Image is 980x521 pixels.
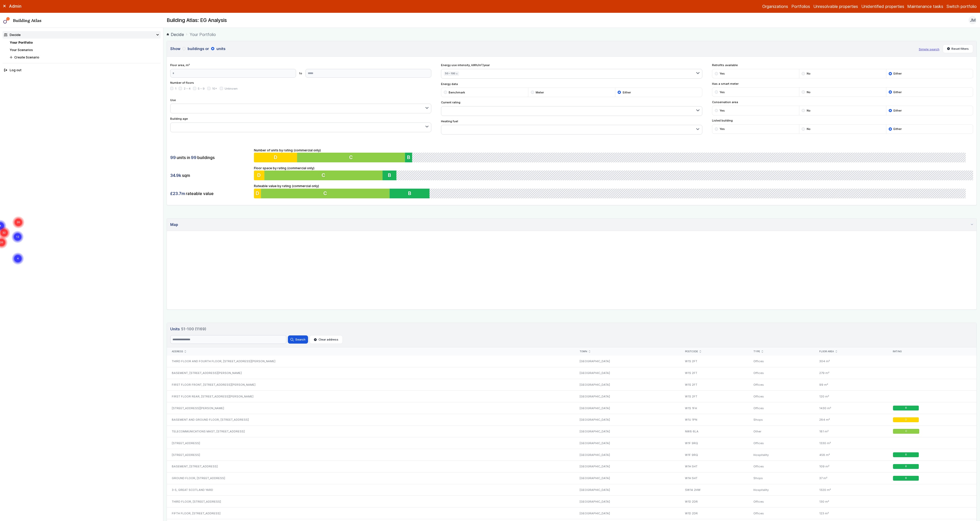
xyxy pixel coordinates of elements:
div: Floor area, m² [170,63,431,77]
span: 2 – 4 [184,87,191,91]
div: [GEOGRAPHIC_DATA] [574,356,680,367]
button: Simple search [919,47,939,51]
div: 99 m² [814,379,887,391]
div: Offices [749,356,814,367]
div: 304 m² [814,356,887,367]
div: [GEOGRAPHIC_DATA] [574,437,680,449]
div: sqm [170,171,251,180]
div: [GEOGRAPHIC_DATA] [574,449,680,461]
span: Has a smart meter [712,82,973,86]
div: 279 m² [814,367,887,379]
button: B [391,189,431,198]
div: Offices [749,461,814,472]
button: D [254,171,264,180]
div: 458 m² [814,449,887,461]
div: W1H 5HT [680,461,749,472]
div: Decide [4,32,21,37]
div: [GEOGRAPHIC_DATA] [574,379,680,391]
summary: Decide [3,31,161,39]
div: Building age [170,117,431,132]
div: 1320 m² [814,484,887,496]
button: JM [969,16,977,24]
span: 10+ [212,87,217,91]
button: Switch portfolio [947,3,977,9]
div: W1S 1FH [680,402,749,414]
div: Number of floors [170,81,431,94]
button: Log out [3,67,161,74]
div: W1S 2FT [680,391,749,402]
div: W1D 2DR [680,507,749,519]
span: Retrofits available [712,63,973,67]
span: C [350,154,354,160]
div: Rateable value by rating (commercial only) [254,184,973,198]
div: Rating [893,350,972,353]
div: Offices [749,402,814,414]
h3: Units [170,326,973,332]
div: Other [749,426,814,437]
div: 123 m² [814,507,887,519]
div: Offices [749,437,814,449]
div: Number of units by rating (commercial only) [254,148,973,163]
span: B [410,190,413,196]
div: Heating fuel [441,119,702,135]
div: 181 m² [814,426,887,437]
div: Offices [749,379,814,391]
div: Address [172,350,570,353]
div: [GEOGRAPHIC_DATA] [574,461,680,472]
span: B [905,406,907,410]
span: Listed building [712,118,973,123]
summary: Map [167,219,976,231]
a: Decide [167,31,184,38]
div: [GEOGRAPHIC_DATA] [574,414,680,426]
span: £23.7m [170,191,185,196]
div: W1D 2DR [680,496,749,507]
div: [GEOGRAPHIC_DATA] [574,402,680,414]
button: C [264,171,383,180]
div: W1U 1PN [680,414,749,426]
div: Offices [749,496,814,507]
button: D [254,189,261,198]
a: Your Portfolio [10,41,33,44]
a: Maintenance tasks [907,3,943,9]
span: 1 [175,87,176,91]
div: 1330 m² [814,437,887,449]
div: [GEOGRAPHIC_DATA] [574,426,680,437]
div: Hospitality [749,484,814,496]
div: 37 m² [814,472,887,484]
div: THIRD FLOOR, [STREET_ADDRESS] [167,496,575,507]
span: B [905,453,907,456]
div: Shops [749,414,814,426]
form: to [170,69,431,78]
button: C [261,189,391,198]
div: [GEOGRAPHIC_DATA] [574,496,680,507]
span: C [905,430,907,433]
img: main-0bbd2752.svg [3,17,10,24]
div: 3-5, GREAT SCOTLAND YARD [167,484,575,496]
div: Floor area [819,350,882,353]
span: Conservation area [712,100,973,104]
span: 99 [191,155,197,160]
div: Offices [749,391,814,402]
div: W1S 2FT [680,356,749,367]
span: B [905,465,907,468]
div: W1S 2FT [680,379,749,391]
div: [STREET_ADDRESS] [167,449,575,461]
button: Reset filters [943,44,973,53]
div: FIRST FLOOR FRONT, [STREET_ADDRESS][PERSON_NAME] [167,379,575,391]
div: Current rating [441,100,702,116]
div: GROUND FLOOR, [STREET_ADDRESS] [167,472,575,484]
div: THIRD FLOOR AND FOURTH FLOOR, [STREET_ADDRESS][PERSON_NAME] [167,356,575,367]
button: D [254,153,298,162]
span: B [905,477,907,480]
div: [GEOGRAPHIC_DATA] [574,391,680,402]
div: FIRST FLOOR REAR, [STREET_ADDRESS][PERSON_NAME] [167,391,575,402]
div: 130 m² [814,496,887,507]
div: Floor space by rating (commercial only) [254,166,973,180]
button: 50 – 100 [444,71,459,76]
div: Type [753,350,810,353]
span: Unknown [225,87,238,91]
span: Your Portfolio [190,31,216,38]
div: units in buildings [170,153,251,162]
span: D [256,190,259,196]
div: 109 m² [814,461,887,472]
